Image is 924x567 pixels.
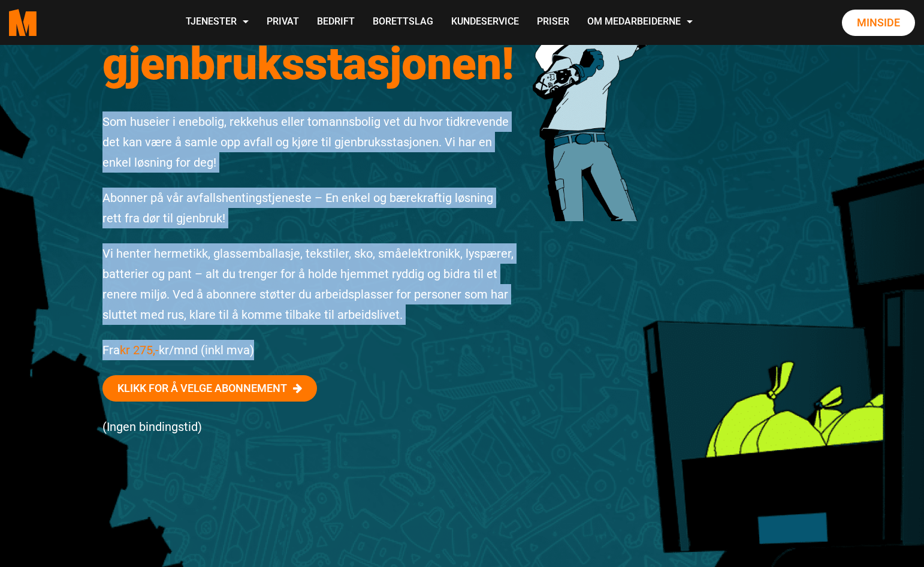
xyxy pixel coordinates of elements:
[102,417,515,437] p: (Ingen bindingstid)
[528,1,578,44] a: Priser
[842,10,915,36] a: Minside
[258,1,308,44] a: Privat
[120,343,159,357] span: kr 275,-
[364,1,442,44] a: Borettslag
[102,111,515,173] p: Som huseier i enebolig, rekkehus eller tomannsbolig vet du hvor tidkrevende det kan være å samle ...
[177,1,258,44] a: Tjenester
[102,243,515,325] p: Vi henter hermetikk, glassemballasje, tekstiler, sko, småelektronikk, lyspærer, batterier og pant...
[442,1,528,44] a: Kundeservice
[308,1,364,44] a: Bedrift
[102,340,515,360] p: Fra kr/mnd (inkl mva)
[102,375,317,402] a: Klikk for å velge abonnement
[102,188,515,228] p: Abonner på vår avfallshentingstjeneste – En enkel og bærekraftig løsning rett fra dør til gjenbruk!
[578,1,702,44] a: Om Medarbeiderne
